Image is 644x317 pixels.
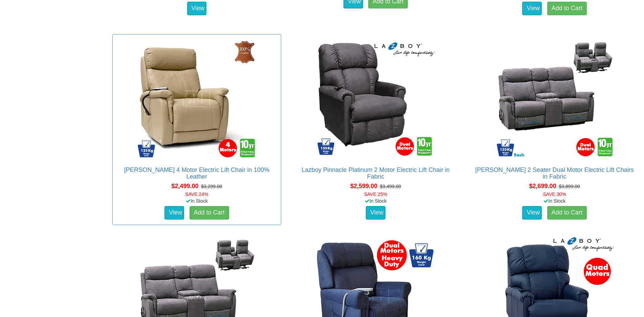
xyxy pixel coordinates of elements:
[315,38,437,160] img: Lazboy Pinnacle Platinum 2 Motor Electric Lift Chair in Fabric
[171,183,198,189] span: $2,499.00
[522,206,542,220] a: View
[187,2,207,15] a: View
[290,198,462,204] div: In Stock
[366,206,385,220] a: View
[522,2,542,15] a: View
[201,184,222,189] del: $3,299.00
[475,166,634,180] a: [PERSON_NAME] 2 Seater Dual Motor Electric Lift Chairs in Fabric
[111,198,283,204] div: In Stock
[124,166,270,180] a: [PERSON_NAME] 4 Motor Electric Lift Chair in 100% Leather
[547,206,587,220] a: Add to Cart
[185,191,208,197] font: SAVE 24%
[469,198,640,204] div: In Stock
[543,191,566,197] font: SAVE 30%
[364,191,387,197] font: SAVE 25%
[547,2,587,15] a: Add to Cart
[136,38,258,160] img: Dalton 4 Motor Electric Lift Chair in 100% Leather
[529,183,556,189] span: $2,699.00
[559,184,580,189] del: $3,899.00
[494,38,616,160] img: Dalton 2 Seater Dual Motor Electric Lift Chairs in Fabric
[164,206,184,220] a: View
[350,183,377,189] span: $2,599.00
[190,206,229,220] a: Add to Cart
[380,184,401,189] del: $3,499.00
[302,166,450,180] a: Lazboy Pinnacle Platinum 2 Motor Electric Lift Chair in Fabric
